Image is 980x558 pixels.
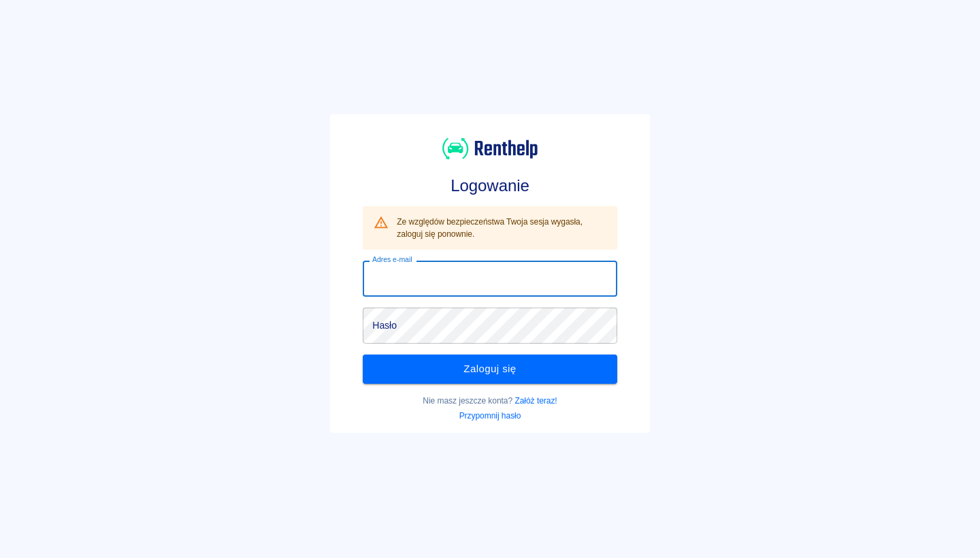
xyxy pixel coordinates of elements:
label: Adres e-mail [372,255,412,265]
img: Renthelp logo [442,136,538,161]
h3: Logowanie [363,176,617,195]
p: Nie masz jeszcze konta? [363,395,617,407]
div: Ze względów bezpieczeństwa Twoja sesja wygasła, zaloguj się ponownie. [397,210,606,246]
a: Przypomnij hasło [459,411,521,421]
button: Zaloguj się [363,355,617,383]
a: Załóż teraz! [514,396,557,406]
